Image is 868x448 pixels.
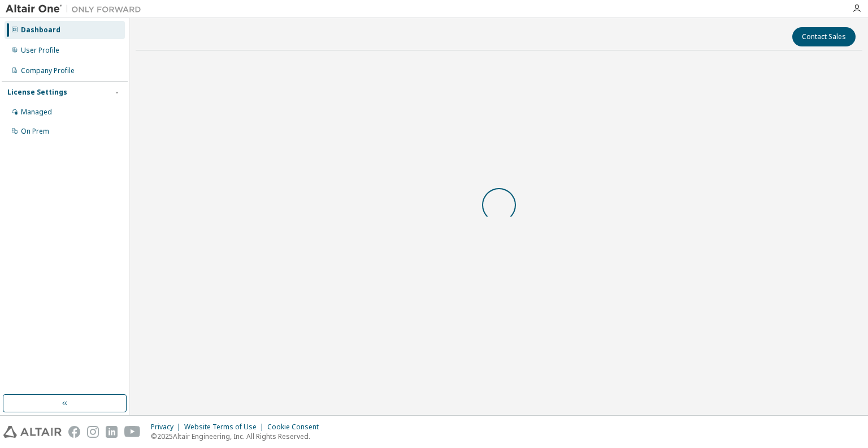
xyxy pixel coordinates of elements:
div: Cookie Consent [267,423,325,432]
div: Website Terms of Use [184,423,267,432]
p: © 2025 Altair Engineering, Inc. All Rights Reserved. [151,432,325,441]
button: Contact Sales [792,27,856,46]
img: Altair One [6,3,147,15]
img: facebook.svg [68,426,80,438]
div: Company Profile [21,66,75,75]
div: On Prem [21,127,49,136]
div: Managed [21,108,52,117]
div: Privacy [151,423,184,432]
div: User Profile [21,46,59,55]
img: instagram.svg [87,426,99,438]
div: License Settings [7,88,67,97]
img: altair_logo.svg [3,426,62,438]
img: youtube.svg [124,426,141,438]
div: Dashboard [21,25,60,35]
img: linkedin.svg [106,426,118,438]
